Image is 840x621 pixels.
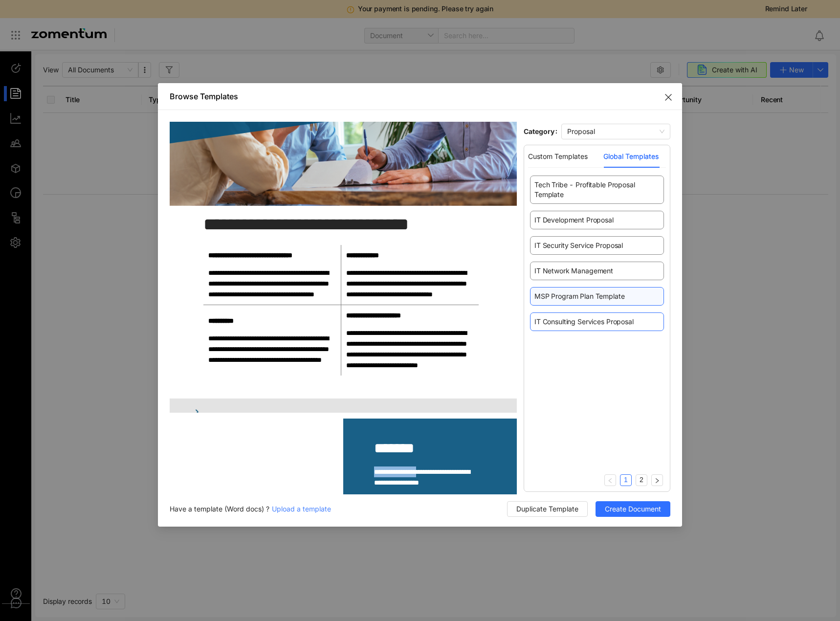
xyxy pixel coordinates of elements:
span: left [607,478,613,484]
li: Next Page [651,474,663,486]
span: Upload a template [272,504,331,514]
span: Create Document [605,504,661,514]
div: MSP Program Plan Template [530,287,664,306]
div: Global Templates [603,151,659,162]
button: left [604,474,616,486]
span: Proposal [567,124,664,139]
span: Duplicate Template [516,504,578,514]
span: IT Development Proposal [534,215,614,225]
a: 2 [636,475,647,485]
span: MSP Program Plan Template [534,291,625,301]
button: Create Document [596,501,670,517]
a: 1 [620,475,631,485]
div: IT Development Proposal [530,211,664,229]
div: Custom Templates [528,151,588,162]
span: Tech Tribe - Profitable Proposal Template [534,180,660,200]
button: right [651,474,663,486]
span: right [654,478,660,484]
label: Category [524,127,561,135]
button: Upload a template [269,501,333,517]
div: Have a template (Word docs) ? [170,501,269,515]
li: Previous Page [604,474,616,486]
div: IT Security Service Proposal [530,236,664,255]
button: Close [655,83,682,111]
div: IT Consulting Services Proposal [530,312,664,331]
div: Tech Tribe - Profitable Proposal Template [530,176,664,204]
div: Browse Templates [170,91,670,102]
span: IT Security Service Proposal [534,241,623,250]
li: 1 [620,474,632,486]
li: 2 [636,474,647,486]
div: IT Network Management [530,262,664,280]
span: IT Network Management [534,266,613,276]
span: IT Consulting Services Proposal [534,317,634,327]
button: Duplicate Template [507,501,588,517]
